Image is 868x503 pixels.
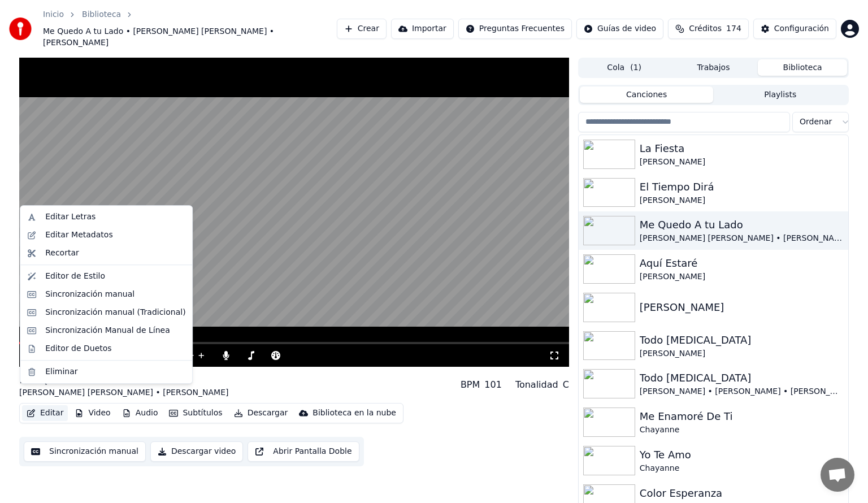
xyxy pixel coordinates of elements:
div: C [563,378,569,392]
div: [PERSON_NAME] [PERSON_NAME] • [PERSON_NAME] [640,233,844,244]
div: Aquí Estaré [640,255,844,271]
div: Eliminar [45,366,77,378]
div: Sincronización manual [45,289,134,300]
span: Ordenar [800,116,832,128]
div: [PERSON_NAME] [640,157,844,168]
div: 101 [484,378,502,392]
div: Todo [MEDICAL_DATA] [640,332,844,348]
div: El Tiempo Dirá [640,179,844,195]
button: Créditos174 [668,19,749,39]
a: Biblioteca [82,9,121,20]
button: Configuración [753,19,836,39]
div: Sincronización Manual de Línea [45,325,170,336]
button: Audio [118,405,163,421]
div: Me Enamoré De Ti [640,409,844,424]
div: Me Quedo A tu Lado [640,217,844,233]
button: Trabajos [669,59,758,76]
div: [PERSON_NAME] [640,195,844,206]
div: [PERSON_NAME] [640,300,844,315]
button: Cola [580,59,669,76]
button: Video [70,405,115,421]
div: Recortar [45,248,79,259]
span: Me Quedo A tu Lado • [PERSON_NAME] [PERSON_NAME] • [PERSON_NAME] [43,26,337,49]
button: Preguntas Frecuentes [458,19,572,39]
div: Configuración [774,23,829,34]
button: Editar [22,405,68,421]
button: Descargar video [150,441,243,462]
button: Importar [391,19,454,39]
button: Abrir Pantalla Doble [248,441,359,462]
div: Editor de Estilo [45,271,105,282]
nav: breadcrumb [43,9,337,49]
div: La Fiesta [640,141,844,157]
div: Sincronización manual (Tradicional) [45,307,185,318]
div: Biblioteca en la nube [313,407,396,419]
span: 174 [726,23,741,34]
button: Sincronización manual [24,441,146,462]
span: ( 1 ) [630,62,641,73]
button: Subtítulos [164,405,227,421]
div: Color Esperanza [640,485,844,501]
div: Chayanne [640,463,844,474]
div: [PERSON_NAME] [PERSON_NAME] • [PERSON_NAME] [19,387,229,398]
div: Editar Metadatos [45,229,112,241]
button: Crear [337,19,387,39]
button: Guías de video [576,19,663,39]
div: [PERSON_NAME] [640,271,844,283]
span: Créditos [689,23,722,34]
div: Editar Letras [45,211,96,223]
div: Chayanne [640,424,844,436]
div: [PERSON_NAME] [640,348,844,359]
a: Inicio [43,9,64,20]
div: [PERSON_NAME] • [PERSON_NAME] • [PERSON_NAME] [640,386,844,397]
div: BPM [461,378,480,392]
div: Me Quedo A tu Lado [19,371,229,387]
button: Biblioteca [758,59,847,76]
button: Canciones [580,86,714,103]
a: Chat abierto [821,458,854,492]
img: youka [9,18,32,40]
button: Descargar [229,405,293,421]
button: Playlists [713,86,847,103]
div: Yo Te Amo [640,447,844,463]
div: Todo [MEDICAL_DATA] [640,370,844,386]
div: Tonalidad [515,378,558,392]
div: Editor de Duetos [45,343,111,354]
